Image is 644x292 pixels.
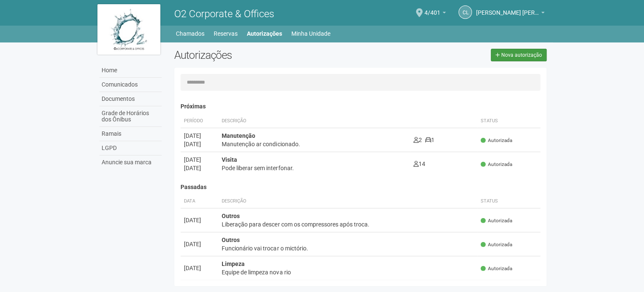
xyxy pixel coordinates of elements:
span: O2 Corporate & Offices [174,8,274,20]
strong: Outros [222,237,240,243]
span: Claudia Luíza Soares de Castro [476,1,539,16]
a: Minha Unidade [291,28,330,39]
div: Funcionário vai trocar o mictório. [222,244,474,253]
div: [DATE] [184,140,215,148]
a: Reservas [214,28,238,39]
a: [PERSON_NAME] [PERSON_NAME] [476,11,545,17]
a: CL [458,5,472,19]
span: Autorizada [481,265,512,272]
a: Nova autorização [491,49,547,61]
a: 4/401 [424,11,446,17]
a: Comunicados [99,78,162,92]
span: 4/401 [424,1,440,16]
th: Descrição [218,195,477,208]
a: Home [99,63,162,78]
div: Equipe de limpeza nova rio [222,268,474,276]
span: 1 [425,137,435,143]
div: Pode liberar sem interfonar. [222,164,406,172]
strong: Outros [222,213,240,219]
strong: Limpeza [222,260,245,267]
th: Status [477,195,540,208]
div: [DATE] [184,216,215,224]
strong: Visita [222,156,237,163]
span: 2 [414,137,422,143]
div: [DATE] [184,264,215,272]
div: Liberação para descer com os compressores após troca. [222,220,474,229]
h2: Autorizações [174,49,354,61]
span: Nova autorização [501,52,542,58]
span: Autorizada [481,161,512,168]
th: Período [181,114,218,128]
a: LGPD [99,141,162,155]
a: Documentos [99,92,162,106]
strong: Manutenção [222,132,255,139]
h4: Passadas [181,184,540,190]
span: 14 [414,160,425,167]
span: Autorizada [481,137,512,144]
div: [DATE] [184,164,215,172]
a: Ramais [99,127,162,141]
img: logo.jpg [97,4,160,55]
div: [DATE] [184,132,215,140]
h4: Próximas [181,103,540,110]
a: Chamados [176,28,204,39]
a: Anuncie sua marca [99,155,162,169]
span: Autorizada [481,241,512,248]
span: Autorizada [481,217,512,224]
th: Data [181,195,218,208]
th: Status [477,114,540,128]
div: [DATE] [184,155,215,164]
div: Manutenção ar condicionado. [222,140,406,148]
div: [DATE] [184,240,215,248]
th: Descrição [218,114,410,128]
a: Autorizações [247,28,282,39]
a: Grade de Horários dos Ônibus [99,106,162,127]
